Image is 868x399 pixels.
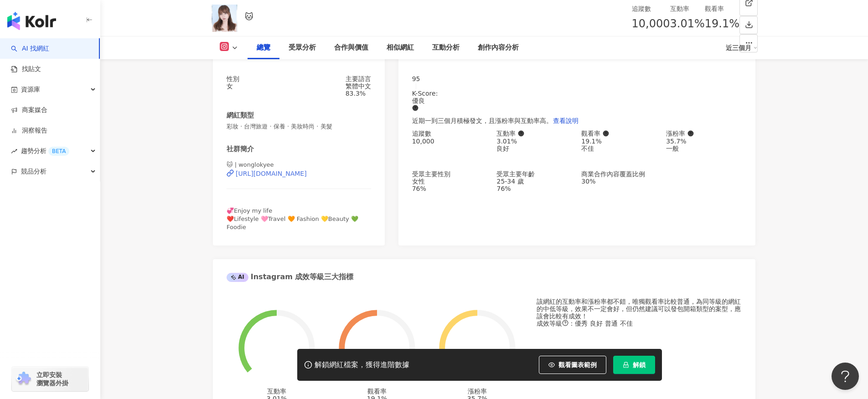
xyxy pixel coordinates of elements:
[496,138,572,145] div: 3.01%
[412,130,488,137] div: 追蹤數
[537,298,742,320] div: 該網紅的互動率和漲粉率都不錯，唯獨觀看率比較普通，為同等級的網紅的中低等級，效果不一定會好，但仍然建議可以發包開箱類型的案型，應該會比較有成效！
[553,117,579,124] span: 查看說明
[346,82,371,90] div: 繁體中文
[315,360,409,370] div: 解鎖網紅檔案，獲得進階數據
[581,145,657,152] div: 不佳
[21,161,46,182] span: 競品分析
[432,42,460,53] div: 互動分析
[21,141,69,161] span: 趨勢分析
[227,75,239,82] div: 性別
[227,207,358,230] span: 💞Enjoy my life ❤️Lifestyle 🩷Travel 🧡 Fashion 💛Beauty 💚Foodie
[575,320,588,327] span: 優秀
[412,75,742,82] div: 95
[632,4,670,14] div: 追蹤數
[227,161,274,168] span: 🐱 | wonglokyee
[236,170,307,177] div: [URL][DOMAIN_NAME]
[553,112,579,130] button: 查看說明
[412,90,742,112] div: K-Score :
[496,178,572,185] div: 25-34 歲
[7,12,56,30] img: logo
[227,273,248,282] div: AI
[412,97,742,104] div: 優良
[15,372,32,386] img: chrome extension
[539,356,606,374] button: 觀看圖表範例
[412,112,742,130] div: 近期一到三個月積極發文，且漲粉率與互動率高。
[633,361,646,368] span: 解鎖
[605,320,618,327] span: 普通
[11,44,49,53] a: searchAI 找網紅
[227,169,371,178] a: [URL][DOMAIN_NAME]
[478,42,519,53] div: 創作內容分析
[632,17,670,30] span: 10,000
[12,367,88,391] a: chrome extension立即安裝 瀏覽器外掛
[620,320,633,327] span: 不佳
[726,41,758,55] div: 近三個月
[537,320,742,327] div: 成效等級 ：
[623,362,629,368] span: lock
[666,130,742,137] div: 漲粉率
[11,148,17,154] span: rise
[289,42,316,53] div: 受眾分析
[581,178,657,185] div: 30%
[227,111,254,120] div: 網紅類型
[346,75,371,82] div: 主要語言
[412,170,488,178] div: 受眾主要性別
[48,147,69,156] div: BETA
[257,42,270,53] div: 總覽
[468,388,487,395] div: 漲粉率
[581,138,657,145] div: 19.1%
[613,356,655,374] button: 解鎖
[670,4,705,14] div: 互動率
[334,42,368,53] div: 合作與價值
[367,388,387,395] div: 觀看率
[267,388,286,395] div: 互動率
[346,90,366,97] span: 83.3%
[496,130,572,137] div: 互動率
[581,170,657,178] div: 商業合作內容覆蓋比例
[705,15,739,33] span: 19.1%
[227,272,353,282] div: Instagram 成效等級三大指標
[558,361,597,368] span: 觀看圖表範例
[245,11,253,22] div: 🐱
[11,106,47,115] a: 商案媒合
[590,320,603,327] span: 良好
[387,42,414,53] div: 相似網紅
[496,145,572,152] div: 良好
[227,123,371,131] span: 彩妝 · 台灣旅遊 · 保養 · 美妝時尚 · 美髮
[36,371,68,387] span: 立即安裝 瀏覽器外掛
[666,145,742,152] div: 一般
[705,4,739,14] div: 觀看率
[412,138,488,145] div: 10,000
[496,185,572,192] div: 76%
[227,82,239,90] div: 女
[496,170,572,178] div: 受眾主要年齡
[21,79,40,100] span: 資源庫
[227,144,254,154] div: 社群簡介
[412,185,488,192] div: 76%
[666,138,742,145] div: 35.7%
[11,126,47,135] a: 洞察報告
[581,130,657,137] div: 觀看率
[670,15,705,33] span: 3.01%
[412,178,488,185] div: 女性
[211,5,238,32] img: KOL Avatar
[11,65,41,74] a: 找貼文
